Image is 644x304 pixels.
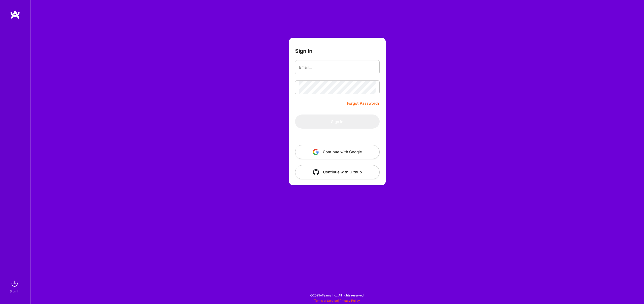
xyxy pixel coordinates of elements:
button: Sign In [295,115,380,129]
span: | [314,299,360,302]
img: sign in [10,279,20,289]
a: Privacy Policy [340,299,360,302]
h3: Sign In [295,48,312,54]
img: icon [313,149,319,155]
div: Sign In [10,289,19,294]
img: icon [313,169,319,175]
div: © 2025 ATeams Inc., All rights reserved. [30,289,644,301]
a: Forgot Password? [347,100,380,106]
img: logo [10,10,20,19]
a: sign inSign In [11,279,20,294]
button: Continue with Google [295,145,380,159]
input: Email... [299,61,376,74]
a: Terms of Service [314,299,338,302]
button: Continue with Github [295,165,380,179]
